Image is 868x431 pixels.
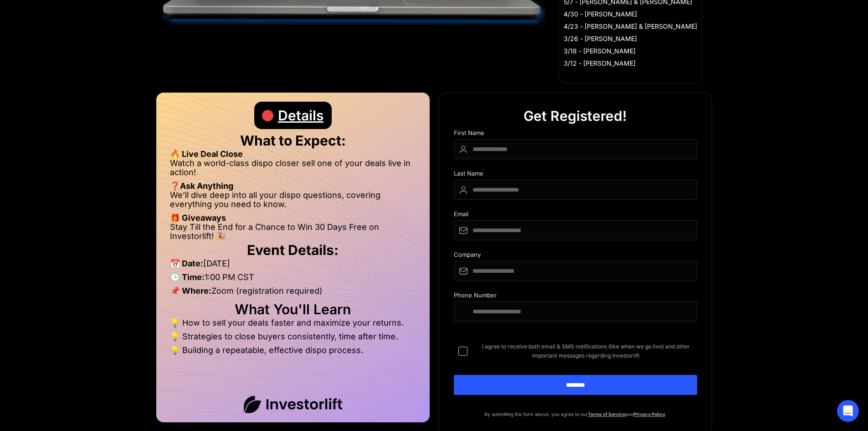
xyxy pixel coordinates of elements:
[454,292,697,301] div: Phone Number
[170,149,243,159] strong: 🔥 Live Deal Close
[454,170,697,180] div: Last Name
[247,242,339,258] strong: Event Details:
[634,411,665,417] a: Privacy Policy
[170,332,416,346] li: 💡 Strategies to close buyers consistently, time after time.
[240,132,346,149] strong: What to Expect:
[454,410,697,419] p: By submitting the form above, you agree to our and .
[524,102,627,130] div: Get Registered!
[454,130,697,139] div: First Name
[170,159,416,182] li: Watch a world-class dispo closer sell one of your deals live in action!
[170,286,211,296] strong: 📌 Where:
[170,273,416,286] li: 1:00 PM CST
[475,342,697,360] span: I agree to receive both email & SMS notifications (like when we go live) and other important mess...
[170,346,416,355] li: 💡 Building a repeatable, effective dispo process.
[170,259,416,273] li: [DATE]
[170,272,205,282] strong: 🕒 Time:
[588,411,626,417] a: Terms of Service
[454,251,697,261] div: Company
[170,181,233,191] strong: ❓Ask Anything
[170,259,203,268] strong: 📅 Date:
[278,102,324,129] div: Details
[454,130,697,410] form: DIspo Day Main Form
[454,211,697,220] div: Email
[170,305,416,314] h2: What You'll Learn
[170,318,416,332] li: 💡 How to sell your deals faster and maximize your returns.
[170,191,416,213] li: We’ll dive deep into all your dispo questions, covering everything you need to know.
[170,223,416,241] li: Stay Till the End for a Chance to Win 30 Days Free on Investorlift! 🎉
[837,400,859,422] div: Open Intercom Messenger
[170,286,416,300] li: Zoom (registration required)
[170,213,226,223] strong: 🎁 Giveaways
